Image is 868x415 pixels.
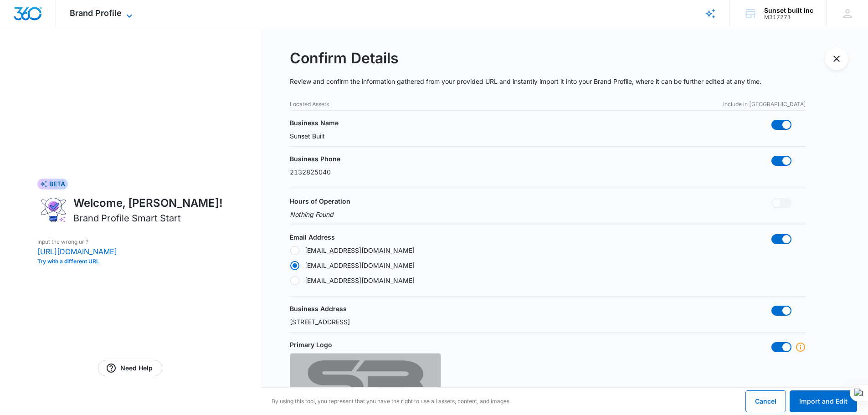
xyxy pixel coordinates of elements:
p: Primary Logo [290,340,332,349]
p: Business Address [290,304,347,313]
div: account name [764,7,813,14]
a: Need Help [98,360,162,376]
span: Brand Profile [70,8,122,18]
p: Input the wrong url? [37,238,223,246]
p: Hours of Operation [290,196,350,206]
button: Try with a different URL [37,259,223,264]
img: ai-brand-profile [37,195,70,225]
div: BETA [37,179,68,190]
label: [EMAIL_ADDRESS][DOMAIN_NAME] [290,246,415,255]
button: Exit Smart Start Wizard [825,47,848,70]
h2: Confirm Details [290,47,806,69]
p: Nothing Found [290,210,350,219]
p: Sunset Built [290,131,339,141]
div: account id [764,14,813,20]
p: [STREET_ADDRESS] [290,317,350,327]
p: 2132825040 [290,167,331,177]
p: [URL][DOMAIN_NAME] [37,246,223,257]
h1: Welcome, [PERSON_NAME]! [73,195,223,211]
button: Import and Edit [790,390,857,412]
label: [EMAIL_ADDRESS][DOMAIN_NAME] [290,276,415,285]
p: Business Phone [290,154,340,164]
p: Business Name [290,118,339,128]
p: Located Assets [290,100,329,108]
label: [EMAIL_ADDRESS][DOMAIN_NAME] [290,261,415,270]
h2: Brand Profile Smart Start [73,211,181,225]
p: Email Address [290,232,335,242]
button: Cancel [745,390,786,412]
p: Include in [GEOGRAPHIC_DATA] [723,100,806,108]
p: By using this tool, you represent that you have the right to use all assets, content, and images. [272,397,511,405]
p: Review and confirm the information gathered from your provided URL and instantly import it into y... [290,76,806,87]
